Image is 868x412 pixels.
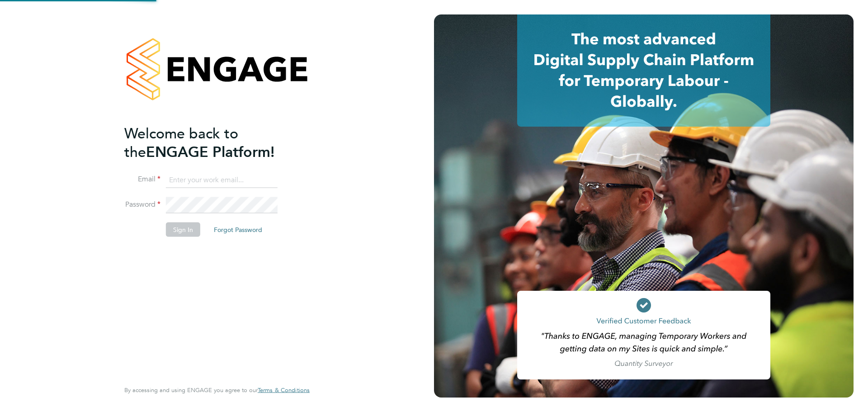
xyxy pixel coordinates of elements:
span: By accessing and using ENGAGE you agree to our [124,386,310,394]
a: Terms & Conditions [258,387,310,394]
label: Password [124,200,160,209]
span: Welcome back to the [124,124,238,161]
h2: ENGAGE Platform! [124,124,301,161]
input: Enter your work email... [166,172,278,188]
button: Sign In [166,223,200,237]
label: Email [124,175,160,184]
button: Forgot Password [207,223,269,237]
span: Terms & Conditions [258,386,310,394]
